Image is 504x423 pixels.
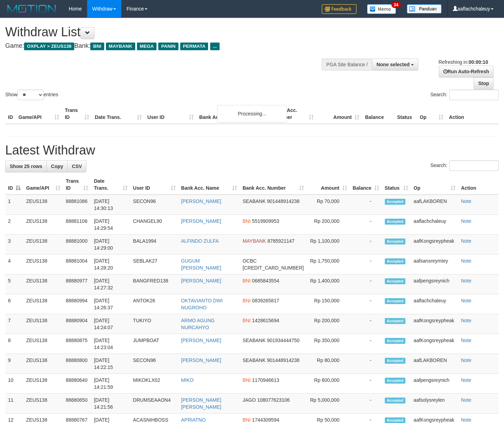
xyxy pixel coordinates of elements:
[130,334,178,354] td: JUMPBOAT
[92,104,145,124] th: Date Trans.
[5,255,23,274] td: 4
[385,298,406,304] span: Accepted
[63,354,91,374] td: 88880800
[411,175,458,195] th: Op: activate to sort column ascending
[316,104,362,124] th: Amount
[5,90,58,100] label: Show entries
[376,62,410,67] span: None selected
[307,334,350,354] td: Rp 350,000
[23,374,63,394] td: ZEUS138
[267,338,299,343] span: Copy 901934444750 to clipboard
[350,274,382,294] td: -
[91,354,130,374] td: [DATE] 14:22:15
[385,378,406,384] span: Accepted
[307,294,350,314] td: Rp 150,000
[350,374,382,394] td: -
[385,278,406,284] span: Accepted
[5,394,23,414] td: 11
[439,66,494,77] a: Run Auto-Refresh
[267,357,299,363] span: Copy 901448914238 to clipboard
[417,104,446,124] th: Op
[394,104,417,124] th: Status
[458,175,499,195] th: Action
[411,274,458,294] td: aafpengsreynich
[385,358,406,364] span: Accepted
[461,278,472,284] a: Note
[461,298,472,303] a: Note
[91,274,130,294] td: [DATE] 14:27:32
[385,318,406,324] span: Accepted
[385,258,406,264] span: Accepted
[63,235,91,255] td: 88881000
[63,394,91,414] td: 88880650
[181,318,215,330] a: ARMO AGUNG NURCAHYO
[137,43,157,50] span: MEGA
[5,143,499,157] h1: Latest Withdraw
[5,334,23,354] td: 8
[91,215,130,235] td: [DATE] 14:29:54
[181,298,223,310] a: OKTAVIANTO DWI NUGROHO
[62,104,92,124] th: Trans ID
[252,298,279,303] span: Copy 0839265817 to clipboard
[468,59,488,65] strong: 00:00:10
[243,338,266,343] span: SEABANK
[257,397,290,403] span: Copy 108077623106 to clipboard
[210,43,220,50] span: ...
[63,195,91,215] td: 88881086
[23,274,63,294] td: ZEUS138
[271,104,316,124] th: Bank Acc. Number
[252,417,279,423] span: Copy 1744309594 to clipboard
[252,218,279,224] span: Copy 5519909953 to clipboard
[178,175,240,195] th: Bank Acc. Name: activate to sort column ascending
[130,255,178,274] td: SEBLAK27
[130,215,178,235] td: CHANGEL90
[350,235,382,255] td: -
[411,334,458,354] td: aafKongsreypheak
[5,215,23,235] td: 2
[267,238,295,244] span: Copy 8785921147 to clipboard
[267,198,299,204] span: Copy 901448914238 to clipboard
[181,238,219,244] a: ALFINDO ZULFA
[91,294,130,314] td: [DATE] 14:26:37
[350,394,382,414] td: -
[181,377,194,383] a: MIKO
[5,294,23,314] td: 6
[252,318,279,323] span: Copy 1428615694 to clipboard
[243,357,266,363] span: SEABANK
[130,235,178,255] td: BALA1994
[461,338,472,343] a: Note
[63,255,91,274] td: 88881004
[24,43,74,50] span: OXPLAY > ZEUS138
[243,397,256,403] span: JAGO
[158,43,178,50] span: PANIN
[449,90,499,100] input: Search:
[91,334,130,354] td: [DATE] 14:23:04
[91,235,130,255] td: [DATE] 14:29:00
[130,274,178,294] td: BANGFRED138
[411,314,458,334] td: aafKongsreypheak
[23,294,63,314] td: ZEUS138
[382,175,411,195] th: Status: activate to sort column ascending
[23,195,63,215] td: ZEUS138
[217,105,287,122] div: Processing...
[307,354,350,374] td: Rp 80,000
[181,338,221,343] a: [PERSON_NAME]
[106,43,135,50] span: MAYBANK
[307,255,350,274] td: Rp 1,750,000
[90,43,104,50] span: BNI
[130,394,178,414] td: DRUMSEAAON4
[243,278,251,284] span: BNI
[5,25,329,39] h1: Withdraw List
[411,354,458,374] td: aafLAKBOREN
[130,354,178,374] td: SECON96
[5,3,58,14] img: MOTION_logo.png
[72,164,82,169] span: CSV
[307,374,350,394] td: Rp 600,000
[63,274,91,294] td: 88880977
[181,278,221,284] a: [PERSON_NAME]
[243,318,251,323] span: BNI
[385,398,406,403] span: Accepted
[411,374,458,394] td: aafpengsreynich
[17,90,44,100] select: Showentries
[307,215,350,235] td: Rp 200,000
